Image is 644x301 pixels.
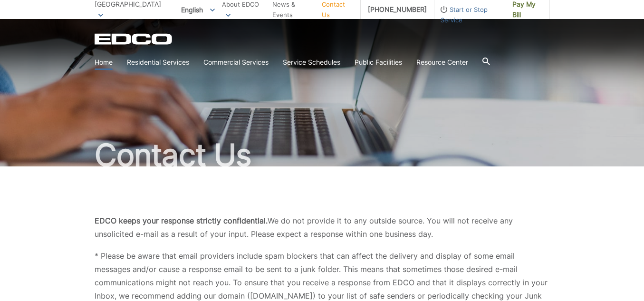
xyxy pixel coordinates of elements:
a: Service Schedules [283,57,340,68]
p: We do not provide it to any outside source. You will not receive any unsolicited e-mail as a resu... [95,214,550,241]
h1: Contact Us [95,140,550,170]
a: Public Facilities [355,57,402,68]
a: Commercial Services [203,57,269,68]
a: Home [95,57,113,68]
span: English [174,2,222,18]
a: Residential Services [127,57,189,68]
b: EDCO keeps your response strictly confidential. [95,216,268,225]
a: EDCD logo. Return to the homepage. [95,33,173,45]
a: Resource Center [416,57,468,68]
